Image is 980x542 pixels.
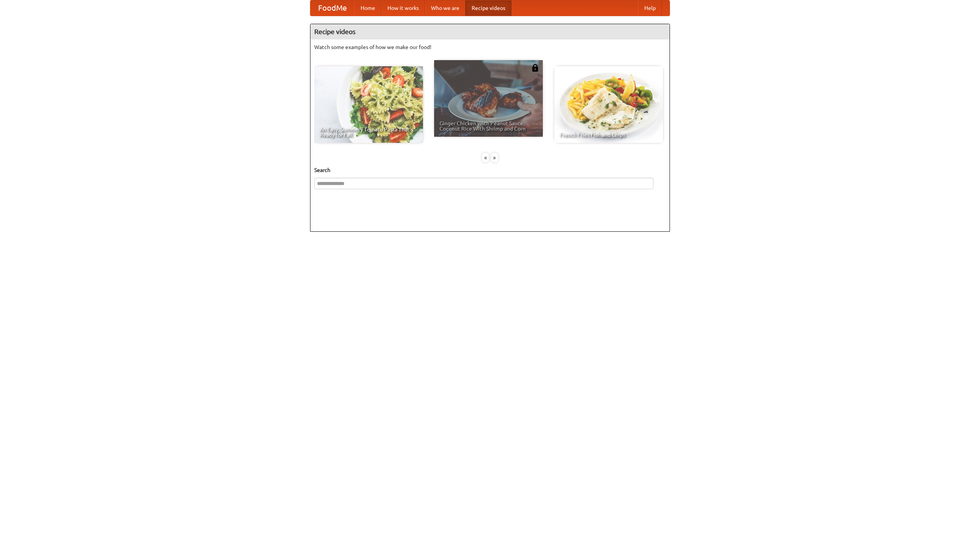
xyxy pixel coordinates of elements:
[531,64,539,72] img: 483408.png
[381,0,425,16] a: How it works
[465,0,511,16] a: Recipe videos
[354,0,381,16] a: Home
[560,132,658,138] span: French Fries Fish and Chips
[310,24,670,39] h4: Recipe videos
[425,0,465,16] a: Who we are
[638,0,662,16] a: Help
[310,0,354,16] a: FoodMe
[320,127,418,138] span: An Easy, Summery Tomato Pasta That's Ready for Fall
[314,43,666,51] p: Watch some examples of how we make our food!
[482,153,489,162] div: «
[314,166,666,174] h5: Search
[491,153,498,162] div: »
[554,66,663,143] a: French Fries Fish and Chips
[314,66,423,143] a: An Easy, Summery Tomato Pasta That's Ready for Fall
